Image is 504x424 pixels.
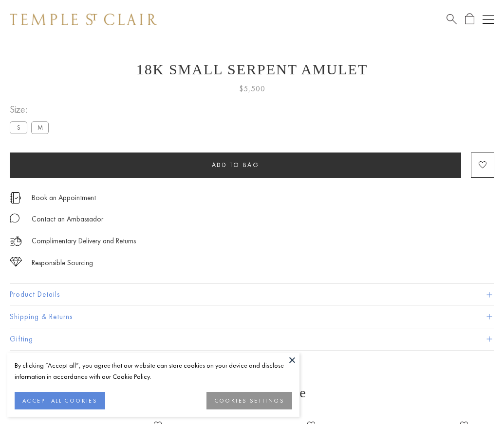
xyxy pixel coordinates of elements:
[15,392,105,409] button: ACCEPT ALL COOKIES
[10,235,22,247] img: icon_delivery.svg
[32,213,103,225] div: Contact an Ambassador
[32,257,93,269] div: Responsible Sourcing
[10,328,494,350] button: Gifting
[10,153,461,178] button: Add to bag
[10,284,494,305] button: Product Details
[10,61,494,78] h1: 18K Small Serpent Amulet
[212,161,260,169] span: Add to bag
[206,392,292,409] button: COOKIES SETTINGS
[10,102,53,118] span: Size:
[10,213,19,223] img: MessageIcon-01_2.svg
[10,192,21,204] img: icon_appointment.svg
[465,13,474,25] a: Open Shopping Bag
[15,360,292,382] div: By clicking “Accept all”, you agree that our website can store cookies on your device and disclos...
[483,14,494,25] button: Open navigation
[10,306,494,328] button: Shipping & Returns
[32,192,96,203] a: Book an Appointment
[31,121,49,134] label: M
[10,257,22,267] img: icon_sourcing.svg
[447,13,457,25] a: Search
[32,235,136,247] p: Complimentary Delivery and Returns
[10,14,157,25] img: Temple St. Clair
[10,121,27,134] label: S
[239,83,265,95] span: $5,500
